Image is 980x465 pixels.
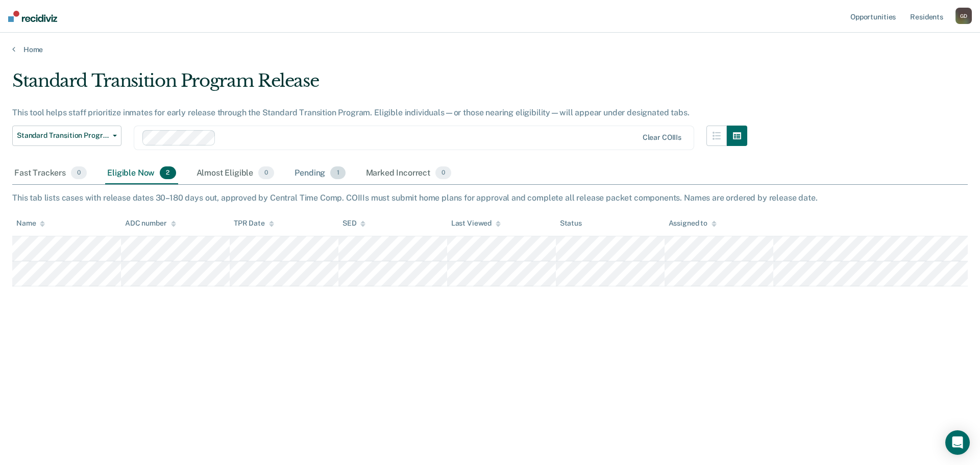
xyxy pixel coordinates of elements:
div: Marked Incorrect0 [364,162,454,185]
div: SED [342,219,366,228]
div: This tab lists cases with release dates 30–180 days out, approved by Central Time Comp. COIIIs mu... [12,193,968,203]
div: Almost Eligible0 [194,162,277,185]
button: GD [955,8,972,24]
div: Open Intercom Messenger [945,430,970,455]
img: Recidiviz [8,11,57,22]
div: Standard Transition Program Release [12,70,747,100]
span: 0 [258,166,274,180]
button: Standard Transition Program Release [12,126,121,146]
div: Status [560,219,582,228]
div: Eligible Now2 [105,162,178,185]
div: Name [16,219,45,228]
div: This tool helps staff prioritize inmates for early release through the Standard Transition Progra... [12,108,747,117]
span: Standard Transition Program Release [17,131,109,140]
div: ADC number [125,219,176,228]
span: 1 [330,166,345,180]
span: 0 [71,166,87,180]
div: Pending1 [292,162,347,185]
a: Home [12,45,968,54]
div: Fast Trackers0 [12,162,89,185]
span: 0 [435,166,451,180]
div: TPR Date [234,219,274,228]
div: G D [955,8,972,24]
div: Clear COIIIs [643,133,681,142]
div: Last Viewed [451,219,501,228]
span: 2 [160,166,176,180]
div: Assigned to [669,219,717,228]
